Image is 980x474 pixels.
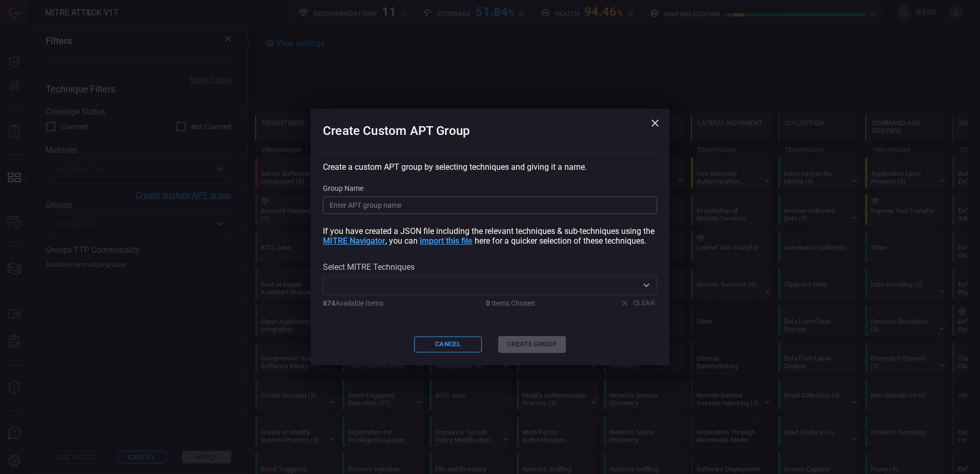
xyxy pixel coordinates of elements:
div: Available Items [323,299,383,307]
h2: Create Custom APT Group [323,121,657,153]
b: 0 [486,299,490,307]
b: 874 [323,299,335,307]
div: Create a custom APT group by selecting techniques and giving it a name. [323,162,657,307]
section: If you have created a JSON file including the relevant techniques & sub-techniques using the , yo... [323,226,657,246]
button: Cancel [414,337,482,352]
label: Select MITRE Techniques [323,262,657,272]
button: import this file [420,236,473,246]
input: Enter APT group name [323,196,657,214]
label: Group Name [323,184,657,192]
div: Items Chosen [486,299,535,307]
button: MITRE Navigator [323,236,385,246]
button: Open [639,278,654,292]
